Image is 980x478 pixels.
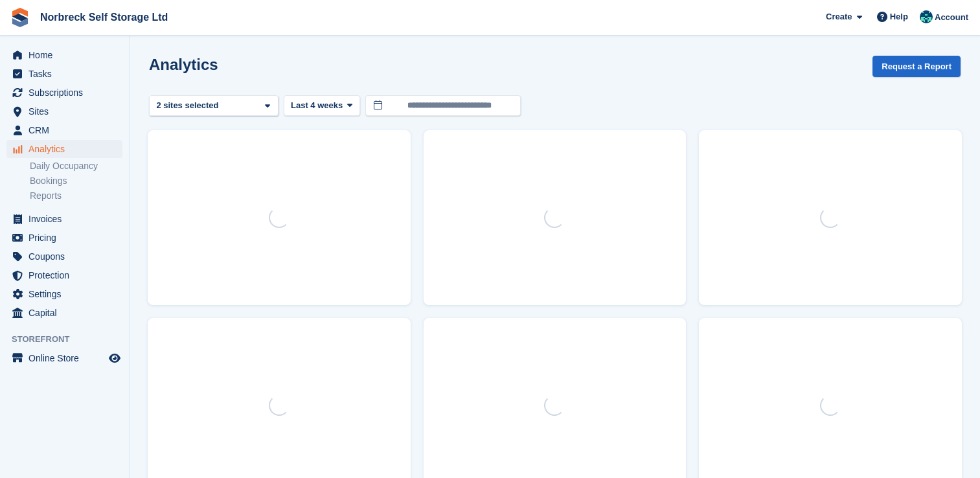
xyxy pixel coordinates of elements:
span: Online Store [28,349,106,367]
h2: Analytics [149,56,218,73]
a: Preview store [107,350,122,366]
a: menu [6,304,122,322]
span: Protection [28,266,106,284]
span: Create [826,10,852,23]
span: Analytics [28,140,106,158]
a: menu [6,121,122,139]
span: Tasks [28,65,106,83]
span: Help [890,10,908,23]
span: Settings [28,285,106,303]
a: menu [6,266,122,284]
a: menu [6,247,122,266]
img: Sally King [920,10,933,23]
a: Bookings [30,175,122,187]
a: menu [6,46,122,64]
a: menu [6,140,122,158]
a: menu [6,349,122,367]
span: Home [28,46,106,64]
a: Reports [30,190,122,202]
span: Sites [28,102,106,120]
span: Pricing [28,229,106,247]
a: menu [6,102,122,120]
a: menu [6,229,122,247]
span: Coupons [28,247,106,266]
img: stora-icon-8386f47178a22dfd0bd8f6a31ec36ba5ce8667c1dd55bd0f319d3a0aa187defe.svg [10,8,30,27]
span: Capital [28,304,106,322]
span: Invoices [28,210,106,228]
a: menu [6,285,122,303]
a: Daily Occupancy [30,160,122,172]
a: Norbreck Self Storage Ltd [35,6,173,28]
a: menu [6,210,122,228]
span: Storefront [12,333,129,346]
a: menu [6,65,122,83]
button: Last 4 weeks [284,95,360,117]
span: CRM [28,121,106,139]
span: Subscriptions [28,84,106,102]
a: menu [6,84,122,102]
span: Account [935,11,968,24]
span: Last 4 weeks [291,99,343,112]
div: 2 sites selected [154,99,223,112]
button: Request a Report [872,56,961,77]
